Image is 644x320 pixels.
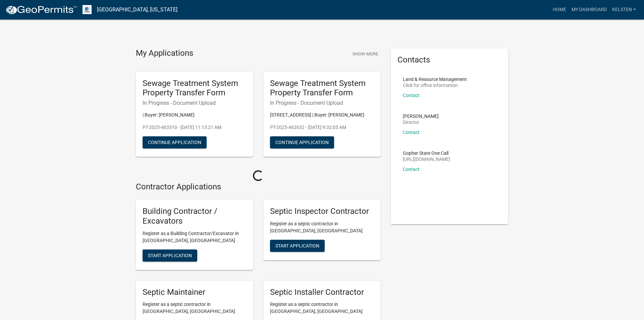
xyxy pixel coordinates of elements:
span: Start Application [275,243,319,248]
button: Continue Application [143,136,207,148]
a: Contact [403,130,420,135]
p: Gopher State One Call [403,151,450,155]
p: Director [403,120,439,125]
p: Land & Resource Management [403,77,467,82]
button: Show More [350,48,381,59]
p: | Buyer: [PERSON_NAME] [143,111,247,119]
a: Kelsten [609,3,639,16]
h4: My Applications [136,48,193,58]
h5: Building Contractor / Excavators [143,207,247,226]
a: Contact [403,93,420,98]
h5: Sewage Treatment System Property Transfer Form [270,79,374,98]
p: PT-2025-462632 - [DATE] 9:32:05 AM [270,124,374,131]
p: [URL][DOMAIN_NAME] [403,157,450,162]
a: My Dashboard [569,3,609,16]
p: Register as a septic contractor in [GEOGRAPHIC_DATA], [GEOGRAPHIC_DATA] [270,301,374,315]
h5: Contacts [397,55,501,65]
h5: Septic Maintainer [143,287,247,297]
img: Otter Tail County, Minnesota [83,5,92,14]
h6: In Progress - Document Upload [270,100,374,106]
p: Register as a septic contractor in [GEOGRAPHIC_DATA], [GEOGRAPHIC_DATA] [270,220,374,234]
p: Click for office information: [403,83,467,88]
button: Start Application [143,249,197,262]
h6: In Progress - Document Upload [143,100,247,106]
p: [PERSON_NAME] [403,114,439,119]
h5: Septic Inspector Contractor [270,207,374,216]
h5: Septic Installer Contractor [270,287,374,297]
a: Contact [403,167,420,172]
h5: Sewage Treatment System Property Transfer Form [143,79,247,98]
button: Start Application [270,240,325,252]
p: PT-2025-463310 - [DATE] 11:13:21 AM [143,124,247,131]
span: Start Application [148,253,192,258]
a: [GEOGRAPHIC_DATA], [US_STATE] [97,4,177,15]
a: Home [550,3,569,16]
button: Continue Application [270,136,334,148]
p: [STREET_ADDRESS] | Buyer: [PERSON_NAME] [270,111,374,119]
h4: Contractor Applications [136,182,381,192]
p: Register as a septic contractor in [GEOGRAPHIC_DATA], [GEOGRAPHIC_DATA] [143,301,247,315]
p: Register as a Building Contractor/Excavator in [GEOGRAPHIC_DATA], [GEOGRAPHIC_DATA] [143,230,247,244]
